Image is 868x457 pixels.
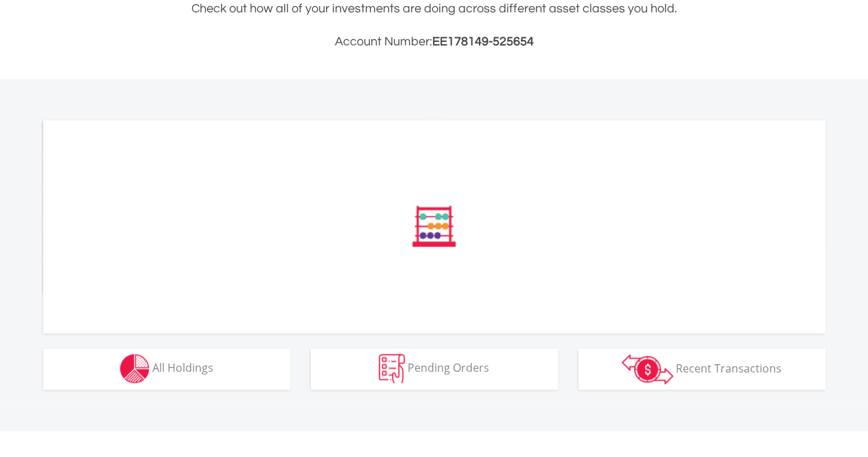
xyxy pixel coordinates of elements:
[676,360,782,375] span: Recent Transactions
[43,32,825,52] h3: Account Number:
[408,360,489,375] span: Pending Orders
[379,354,405,383] img: pending_instructions-wht.png
[120,354,150,383] img: holdings-wht.png
[43,348,290,390] button: All Holdings
[432,35,534,48] span: EE178149-525654
[622,354,673,384] img: transactions-zar-wht.png
[311,348,558,390] button: Pending Orders
[578,348,825,390] button: Recent Transactions
[152,360,213,375] span: All Holdings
